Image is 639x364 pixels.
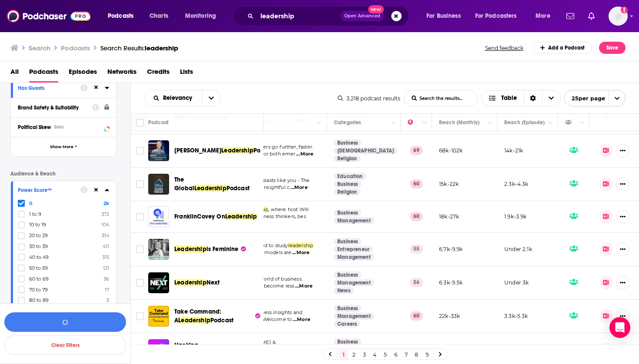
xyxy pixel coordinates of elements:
[29,232,48,238] span: 20 to 29
[439,279,463,286] p: 6.3k-9.5k
[391,349,400,360] a: 6
[439,245,463,253] p: 6.7k-9.9k
[61,44,90,52] h3: Podcasts
[360,349,369,360] a: 3
[180,65,193,83] span: Lists
[339,349,348,360] a: 1
[174,176,194,192] span: The Global
[148,174,169,195] a: The Global Leadership Podcast
[148,117,169,128] div: Podcast
[103,265,109,271] span: 121
[439,312,460,320] p: 22k-33k
[621,7,628,13] svg: Add a profile image
[481,90,561,106] h2: Choose View
[292,249,310,256] span: ...More
[340,11,384,21] button: Open AdvancedNew
[334,189,360,195] a: Religion
[296,151,313,158] span: ...More
[10,65,19,83] a: All
[504,279,529,286] p: Under 3k
[334,139,361,146] a: Business
[546,118,556,128] button: Column Actions
[10,171,116,177] p: Audience & Reach
[439,147,463,154] p: 68k-102k
[426,10,461,22] span: For Business
[11,137,116,156] button: Show More
[194,185,226,192] span: Leadership
[475,10,517,22] span: For Podcasters
[504,117,545,128] div: Reach (Episode)
[616,210,629,224] button: Show More Button
[536,10,550,22] span: More
[174,245,206,253] span: Leadership
[249,177,310,183] span: enthusiasts like you - The
[609,7,628,26] img: User Profile
[147,65,170,83] span: Credits
[206,279,220,286] span: Next
[616,309,629,323] button: Show More Button
[564,90,626,106] button: open menu
[136,180,144,188] span: Toggle select row
[288,242,313,248] span: leadership
[410,179,423,188] p: 60
[529,9,561,23] button: open menu
[136,213,144,221] span: Toggle select row
[439,213,459,220] p: 18k-27k
[334,305,361,312] a: Business
[241,6,417,26] div: Search podcasts, credits, & more...
[349,349,358,360] a: 2
[107,65,136,83] a: Networks
[174,308,260,325] a: Take Command: ALeadershipPodcast
[257,9,340,23] input: Search podcasts, credits, & more...
[295,283,313,290] span: ...More
[18,102,92,113] button: Brand Safety & Suitability
[381,349,389,360] a: 5
[585,9,598,23] a: Show notifications dropdown
[334,238,361,245] a: Business
[206,245,239,253] span: is Feminine
[101,222,109,228] span: 104
[485,118,495,128] button: Column Actions
[185,10,216,22] span: Monitoring
[412,349,421,360] a: 8
[29,222,46,228] span: 10 to 19
[609,7,628,26] span: Logged in as Mark.Hayward
[69,65,97,83] a: Episodes
[4,335,126,355] button: Clear Filters
[174,341,198,357] span: Hacking Your
[334,338,361,345] a: Business
[18,82,80,93] button: Has Guests
[163,95,195,101] span: Relevancy
[334,246,373,253] a: Entrepreneur
[419,118,430,128] button: Column Actions
[18,85,75,91] div: Has Guests
[225,213,257,220] span: Leadership
[334,279,374,286] a: Management
[410,212,423,221] p: 60
[334,313,374,320] a: Management
[136,147,144,155] span: Toggle select row
[173,213,306,219] span: [PERSON_NAME] interviews top business thinkers, bes
[29,200,32,206] span: 0
[616,242,629,256] button: Show More Button
[29,265,48,271] span: 50 to 59
[148,206,169,227] img: FranklinCovey On Leadership
[439,117,479,128] div: Reach (Monthly)
[174,278,220,287] a: LeadershipNext
[29,65,58,83] a: Podcasts
[563,9,578,23] a: Show notifications dropdown
[402,349,410,360] a: 7
[148,339,169,360] a: Hacking Your Leadership Podcast
[174,308,221,324] span: Take Command: A
[533,42,592,54] a: Add a Podcast
[423,349,431,360] a: 9
[29,254,49,260] span: 40 to 49
[410,311,423,320] p: 60
[102,254,109,260] span: 315
[504,245,532,253] p: Under 2.1k
[565,92,605,105] span: 25 per page
[145,44,178,52] span: leadership
[410,278,423,287] p: 56
[616,276,629,290] button: Show More Button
